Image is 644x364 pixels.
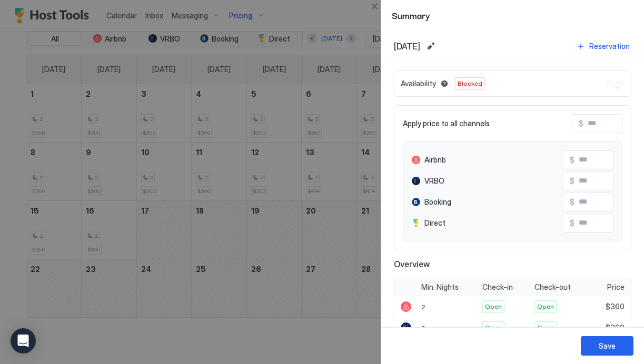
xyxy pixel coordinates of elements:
span: Check-in [482,282,513,292]
span: Open [537,302,554,311]
span: $ [570,197,574,207]
span: Apply price to all channels [403,119,490,128]
span: Summary [392,8,633,22]
div: Save [599,340,616,351]
div: Reservation [589,41,630,52]
span: Direct [424,218,445,228]
span: Min. Nights [421,282,459,292]
button: Edit date range [424,40,437,53]
span: 2 [421,303,425,311]
span: $ [579,119,583,128]
button: Blocked dates override all pricing rules and remain unavailable until manually unblocked [438,77,451,90]
button: Save [581,336,633,356]
button: Reservation [575,39,631,53]
span: $360 [606,302,625,311]
div: Open Intercom Messenger [11,328,36,353]
span: [DATE] [394,41,420,52]
span: 2 [421,324,425,332]
span: Availability [401,79,436,88]
span: Open [485,323,502,332]
span: Check-out [534,282,571,292]
span: Price [607,282,625,292]
span: Airbnb [424,155,446,165]
span: $360 [606,323,625,332]
span: Open [485,302,502,311]
span: $ [570,218,574,228]
span: Blocked [458,79,482,88]
span: Open [537,323,554,332]
span: Overview [394,259,631,269]
span: VRBO [424,176,444,186]
span: $ [570,155,574,165]
span: $ [570,176,574,186]
span: Booking [424,197,451,207]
